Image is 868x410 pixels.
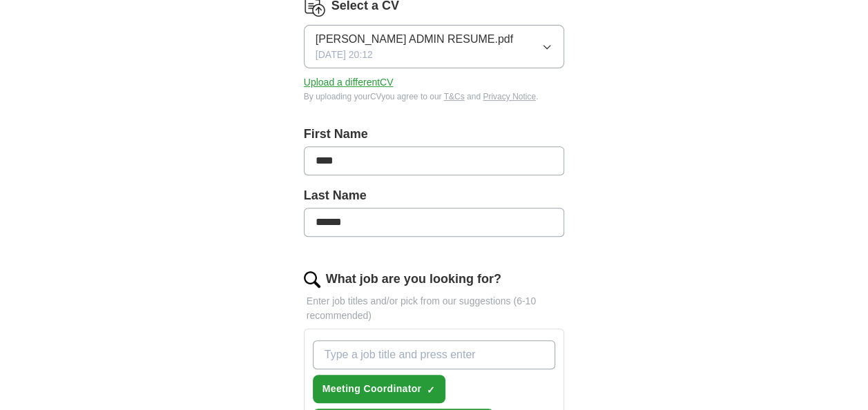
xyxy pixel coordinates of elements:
label: Last Name [304,186,565,205]
span: [DATE] 20:12 [316,48,373,62]
label: First Name [304,125,565,144]
div: By uploading your CV you agree to our and . [304,90,565,103]
span: [PERSON_NAME] ADMIN RESUME.pdf [316,31,513,48]
button: [PERSON_NAME] ADMIN RESUME.pdf[DATE] 20:12 [304,25,565,68]
img: search.png [304,271,320,288]
button: Meeting Coordinator✓ [313,375,446,403]
input: Type a job title and press enter [313,340,556,369]
span: ✓ [427,384,435,396]
a: Privacy Notice [483,92,536,101]
a: T&Cs [444,92,465,101]
label: What job are you looking for? [326,270,501,289]
button: Upload a differentCV [304,75,394,90]
p: Enter job titles and/or pick from our suggestions (6-10 recommended) [304,294,565,323]
span: Meeting Coordinator [322,382,422,396]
